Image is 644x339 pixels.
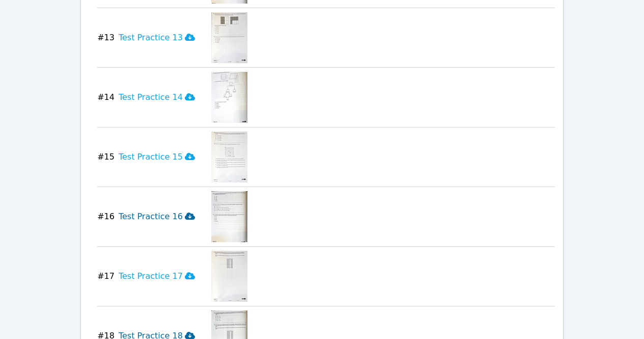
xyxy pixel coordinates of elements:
span: # 16 [97,211,115,223]
span: # 15 [97,151,115,163]
img: Test Practice 16 [211,191,247,242]
button: #17Test Practice 17 [97,251,203,302]
button: #13Test Practice 13 [97,12,203,63]
img: Test Practice 15 [211,132,247,182]
h3: Test Practice 13 [119,32,195,44]
h3: Test Practice 14 [119,91,195,103]
img: Test Practice 14 [211,72,247,123]
span: # 13 [97,32,115,44]
h3: Test Practice 15 [119,151,195,163]
span: # 14 [97,91,115,103]
img: Test Practice 13 [211,12,247,63]
span: # 17 [97,270,115,282]
button: #14Test Practice 14 [97,72,203,123]
button: #16Test Practice 16 [97,191,203,242]
button: #15Test Practice 15 [97,132,203,182]
img: Test Practice 17 [211,251,247,302]
h3: Test Practice 16 [119,211,195,223]
h3: Test Practice 17 [119,270,195,282]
